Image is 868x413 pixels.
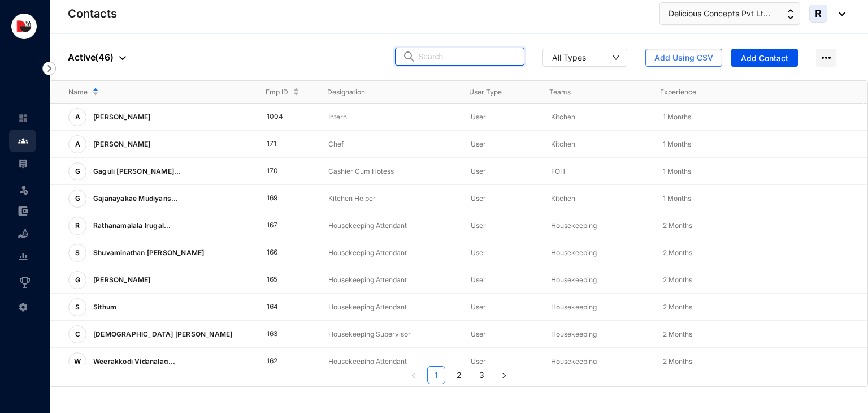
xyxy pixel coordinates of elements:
[328,111,453,123] p: Intern
[551,247,644,259] p: Housekeeping
[328,356,453,367] p: Housekeeping Attendant
[815,8,822,19] span: R
[75,222,80,229] span: R
[249,348,311,375] td: 162
[501,372,507,379] span: right
[663,221,692,230] span: 2 Months
[75,195,80,202] span: G
[471,167,486,175] span: User
[663,194,691,203] span: 1 Months
[659,2,800,25] button: Delicious Concepts Pvt Lt...
[473,367,490,384] a: 3
[551,302,644,313] p: Housekeeping
[451,81,531,104] th: User Type
[18,251,28,261] img: report-unselected.e6a6b4230fc7da01f883.svg
[551,356,644,367] p: Housekeeping
[663,248,692,257] span: 2 Months
[328,302,453,313] p: Housekeeping Attendant
[551,329,644,340] p: Housekeeping
[663,330,692,338] span: 2 Months
[642,81,753,104] th: Experience
[86,325,237,343] p: [DEMOGRAPHIC_DATA] [PERSON_NAME]
[551,193,644,204] p: Kitchen
[249,212,311,239] td: 167
[68,6,117,21] p: Contacts
[249,321,311,348] td: 163
[309,81,451,104] th: Designation
[68,87,88,98] span: Name
[663,113,691,121] span: 1 Months
[328,329,453,340] p: Housekeeping Supervisor
[612,54,620,62] span: down
[18,184,29,195] img: leave-unselected.2934df6273408c3f84d9.svg
[741,53,788,64] span: Add Contact
[86,298,121,316] p: Sithum
[471,330,486,338] span: User
[551,220,644,231] p: Housekeeping
[93,357,176,365] span: Weerakkodi Vidanalag...
[86,271,155,289] p: [PERSON_NAME]
[551,139,644,150] p: Kitchen
[816,49,836,67] img: more-horizontal.eedb2faff8778e1aceccc67cc90ae3cb.svg
[249,239,311,266] td: 166
[731,49,798,67] button: Add Contact
[472,366,491,384] li: 3
[9,200,36,222] li: Expenses
[119,56,126,60] img: dropdown-black.8e83cc76930a90b1a4fdb6d089b7bf3a.svg
[75,249,80,256] span: S
[42,62,56,75] img: nav-icon-right.af6afadce00d159da59955279c43614e.svg
[450,366,468,384] li: 2
[471,276,486,284] span: User
[471,194,486,203] span: User
[833,12,845,16] img: dropdown-black.8e83cc76930a90b1a4fdb6d089b7bf3a.svg
[450,367,467,384] a: 2
[471,248,486,257] span: User
[663,140,691,148] span: 1 Months
[18,206,28,216] img: expense-unselected.2edcf0507c847f3e9e96.svg
[418,48,517,65] input: Search
[249,131,311,158] td: 171
[86,244,209,262] p: Shuvaminathan [PERSON_NAME]
[552,51,586,63] div: All Types
[75,277,80,283] span: G
[249,266,311,294] td: 165
[471,221,486,230] span: User
[471,303,486,311] span: User
[248,81,309,104] th: Emp ID
[249,104,311,131] td: 1004
[249,185,311,212] td: 169
[328,193,453,204] p: Kitchen Helper
[18,229,28,239] img: loan-unselected.d74d20a04637f2d15ab5.svg
[18,302,28,312] img: settings-unselected.1febfda315e6e19643a1.svg
[75,304,80,311] span: S
[9,222,36,245] li: Loan
[654,52,713,63] span: Add Using CSV
[663,303,692,311] span: 2 Months
[68,50,126,64] p: Active ( 46 )
[9,152,36,175] li: Payroll
[11,14,37,39] img: logo
[471,140,486,148] span: User
[266,87,288,98] span: Emp ID
[86,135,155,153] p: [PERSON_NAME]
[93,167,181,175] span: Gaguli [PERSON_NAME]...
[75,168,80,175] span: G
[86,108,155,126] p: [PERSON_NAME]
[93,194,179,203] span: Gajanayakae Mudiyans...
[9,107,36,130] li: Home
[18,276,32,289] img: award_outlined.f30b2bda3bf6ea1bf3dd.svg
[471,113,486,121] span: User
[18,158,28,169] img: payroll-unselected.b590312f920e76f0c668.svg
[542,49,627,67] button: All Types
[645,49,722,67] button: Add Using CSV
[75,141,80,148] span: A
[531,81,642,104] th: Teams
[402,51,416,62] img: search.8ce656024d3affaeffe32e5b30621cb7.svg
[551,111,644,123] p: Kitchen
[328,274,453,286] p: Housekeeping Attendant
[249,158,311,185] td: 170
[328,139,453,150] p: Chef
[9,245,36,268] li: Reports
[788,9,793,19] img: up-down-arrow.74152d26bf9780fbf563ca9c90304185.svg
[405,366,423,384] button: left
